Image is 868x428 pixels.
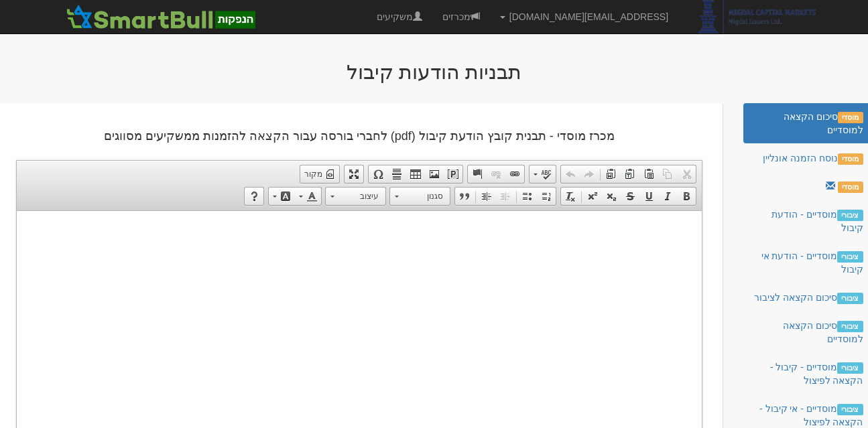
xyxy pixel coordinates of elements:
h4: מכרז מוסדי - תבנית קובץ הודעת קיבול (pdf) לחברי בורסה עבור הקצאה להזמנות ממשקיעים מסווגים [6,130,713,143]
span: ציבורי [837,293,863,304]
span: ציבורי [837,321,863,332]
a: הסרת העיצוב [561,188,580,205]
a: טבלה [406,165,425,183]
a: מודגש [677,188,696,205]
a: צבע טקסט [295,188,321,205]
a: קו תחתון [639,188,658,205]
span: מוסדי [838,112,863,123]
a: תמונה [425,165,444,183]
a: רשימה ממוספרת [537,188,556,205]
h2: תבניות הודעות קיבול [42,61,826,83]
a: העתקה [658,165,677,183]
a: הגדלת הזחה [477,188,496,205]
a: עיצוב [325,187,386,206]
span: מוסדי [838,182,863,193]
a: סגנון [389,187,450,206]
span: מקור [304,169,324,180]
a: הגדלה למקסימום [345,165,363,183]
span: ציבורי [837,210,863,221]
img: SmartBull Logo [62,3,259,30]
a: צור שומר מקום [444,165,462,183]
a: הוספת/עריכת נקודת עיגון [468,165,487,183]
span: עיצוב [338,188,385,205]
a: רשימת נקודות [518,188,537,205]
span: ציבורי [837,362,863,374]
a: הדבקה כטקסט פשוט [621,165,639,183]
a: הדבקה מ-Word [602,165,621,183]
a: הקטנת הזחה [496,188,515,205]
a: כתיב תחתון [602,188,621,205]
a: כתיב עליון [583,188,602,205]
span: ציבורי [837,251,863,263]
a: הסרת הקישור [487,165,505,183]
a: צבע רקע [269,188,295,205]
a: חזרה על צעד אחרון [561,165,580,183]
a: נטוי [658,188,677,205]
a: הוספת/עריכת קישור [505,165,524,183]
a: הדבקה [639,165,658,183]
a: כתיב מחוק [621,188,639,205]
a: ביטול צעד אחרון [580,165,599,183]
span: ציבורי [837,404,863,415]
a: בלוק ציטוט [455,188,474,205]
a: הוספת קו אופקי [387,165,406,183]
a: גזירה [677,165,696,183]
a: בדיקת איות [530,165,556,183]
a: הוספת תו מיוחד [369,165,387,183]
span: סגנון [403,188,450,205]
a: אודות CKEditor [245,188,263,205]
span: מוסדי [838,153,863,165]
a: מקור [300,165,339,183]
